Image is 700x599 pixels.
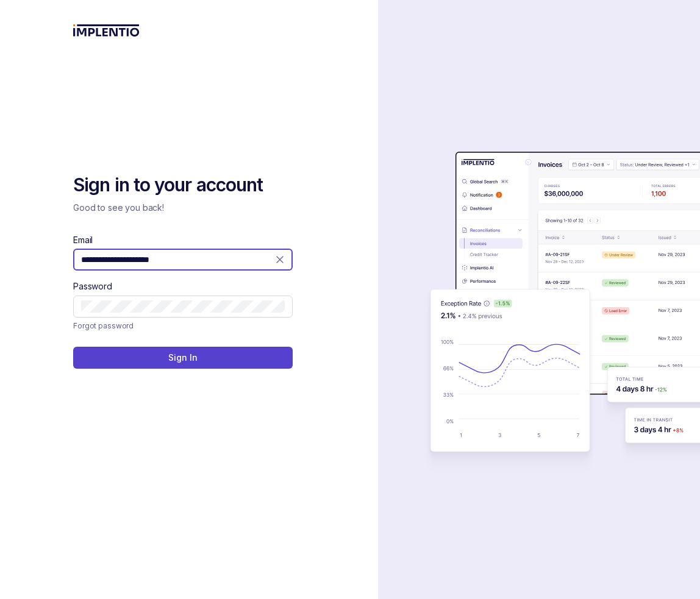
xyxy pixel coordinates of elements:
[73,202,293,214] p: Good to see you back!
[73,347,293,369] button: Sign In
[73,320,134,332] p: Forgot password
[73,173,293,197] h2: Sign in to your account
[73,234,93,246] label: Email
[73,24,140,37] img: logo
[73,320,134,332] a: Link Forgot password
[73,280,112,292] label: Password
[168,352,197,364] p: Sign In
